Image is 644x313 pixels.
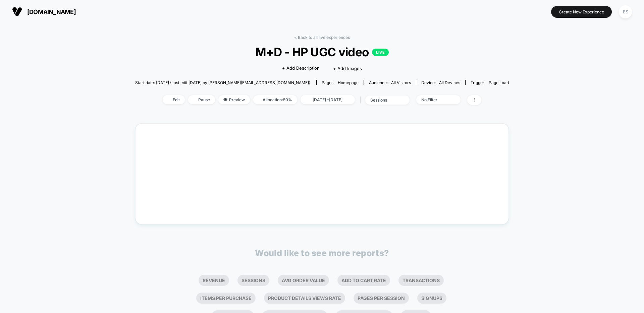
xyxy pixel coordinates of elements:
[199,275,229,286] li: Revenue
[372,49,389,56] p: LIVE
[619,5,632,18] div: ES
[617,5,634,19] button: ES
[398,275,444,286] li: Transactions
[10,6,78,17] button: [DOMAIN_NAME]
[416,80,465,85] span: Device:
[489,80,509,85] span: Page Load
[421,97,448,102] div: No Filter
[27,8,76,15] span: [DOMAIN_NAME]
[551,6,612,18] button: Create New Experience
[358,95,365,105] span: |
[301,95,355,104] span: [DATE] - [DATE]
[391,80,411,85] span: All Visitors
[218,95,250,104] span: Preview
[253,95,297,104] span: Allocation: 50%
[354,293,409,304] li: Pages Per Session
[471,80,509,85] div: Trigger:
[294,35,350,40] a: < Back to all live experiences
[333,66,362,71] span: + Add Images
[135,80,310,85] span: Start date: [DATE] (Last edit [DATE] by [PERSON_NAME][EMAIL_ADDRESS][DOMAIN_NAME])
[255,248,389,258] p: Would like to see more reports?
[439,80,460,85] span: all devices
[237,275,269,286] li: Sessions
[337,275,390,286] li: Add To Cart Rate
[264,293,345,304] li: Product Details Views Rate
[322,80,359,85] div: Pages:
[370,98,397,103] div: sessions
[154,45,490,59] span: M+D - HP UGC video
[338,80,359,85] span: homepage
[417,293,446,304] li: Signups
[278,275,329,286] li: Avg Order Value
[196,293,256,304] li: Items Per Purchase
[282,65,320,72] span: + Add Description
[188,95,215,104] span: Pause
[369,80,411,85] div: Audience:
[163,95,185,104] span: Edit
[12,7,22,17] img: Visually logo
